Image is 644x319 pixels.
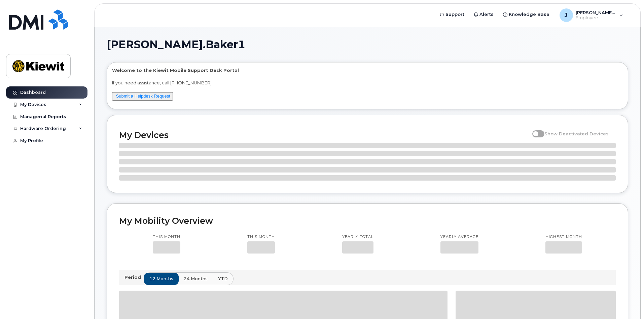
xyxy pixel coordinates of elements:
[342,234,373,240] p: Yearly total
[153,234,180,240] p: This month
[119,216,616,226] h2: My Mobility Overview
[532,127,538,133] input: Show Deactivated Devices
[440,234,478,240] p: Yearly average
[544,131,609,136] span: Show Deactivated Devices
[218,275,228,282] span: YTD
[116,94,170,99] a: Submit a Helpdesk Request
[112,67,623,74] p: Welcome to the Kiewit Mobile Support Desk Portal
[119,130,529,140] h2: My Devices
[107,39,245,50] span: [PERSON_NAME].Baker1
[124,274,144,281] p: Period
[545,234,582,240] p: Highest month
[184,275,208,282] span: 24 months
[247,234,275,240] p: This month
[112,80,623,86] p: If you need assistance, call [PHONE_NUMBER]
[112,92,173,101] button: Submit a Helpdesk Request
